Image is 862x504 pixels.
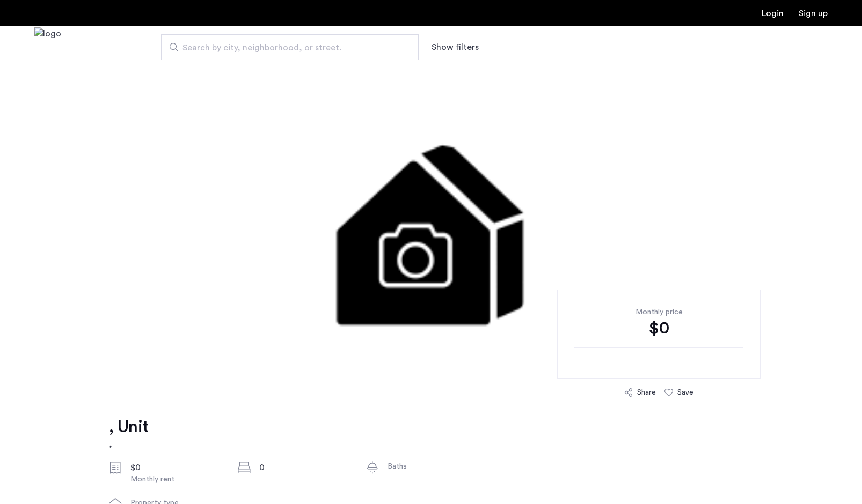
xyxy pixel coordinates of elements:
a: Login [762,9,784,18]
span: Search by city, neighborhood, or street. [182,41,389,54]
div: Save [677,387,693,398]
div: Share [637,387,656,398]
a: Registration [799,9,828,18]
div: $0 [574,317,743,339]
div: Baths [388,461,478,472]
img: 3.gif [155,69,707,390]
h2: , [109,438,148,450]
a: Cazamio Logo [34,27,61,68]
button: Show or hide filters [432,41,479,54]
a: , Unit, [109,416,148,450]
div: 0 [259,461,349,474]
div: Monthly price [574,307,743,317]
h1: , Unit [109,416,148,438]
div: $0 [130,461,221,474]
div: Monthly rent [130,474,221,485]
input: Apartment Search [161,34,419,60]
img: logo [34,27,61,68]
